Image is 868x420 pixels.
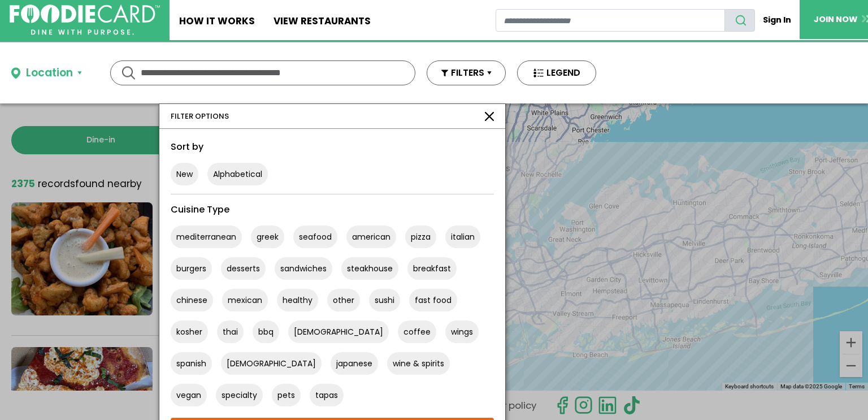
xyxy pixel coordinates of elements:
button: FILTERS [427,60,506,85]
button: tapas [310,384,344,406]
button: kosher [171,321,208,343]
button: japanese [331,352,378,375]
button: Alphabetical [207,163,268,185]
button: thai [217,321,244,343]
div: FILTER OPTIONS [171,111,229,122]
button: [DEMOGRAPHIC_DATA] [221,352,322,375]
div: Sort by [171,140,494,154]
button: healthy [277,289,318,311]
div: Location [26,65,73,81]
button: sushi [369,289,400,311]
button: spanish [171,352,212,375]
button: fast food [409,289,457,311]
button: american [346,226,396,248]
button: pets [272,384,301,406]
button: breakfast [407,257,457,280]
button: bbq [253,321,279,343]
button: wings [445,321,479,343]
button: wine & spirits [387,352,450,375]
button: coffee [398,321,436,343]
button: burgers [171,257,212,280]
div: Cuisine Type [171,203,494,217]
button: mediterranean [171,226,242,248]
button: steakhouse [341,257,398,280]
button: desserts [221,257,266,280]
button: seafood [293,226,337,248]
button: search [724,9,755,32]
button: LEGEND [517,60,596,85]
button: [DEMOGRAPHIC_DATA] [288,321,389,343]
button: specialty [216,384,263,406]
button: vegan [171,384,207,406]
a: Sign In [755,9,800,31]
button: mexican [222,289,268,311]
input: restaurant search [496,9,725,32]
button: chinese [171,289,213,311]
button: New [171,163,198,185]
button: sandwiches [275,257,332,280]
img: FoodieCard; Eat, Drink, Save, Donate [10,5,160,35]
button: greek [251,226,284,248]
button: pizza [405,226,436,248]
button: other [327,289,360,311]
button: italian [445,226,480,248]
button: Location [11,65,82,81]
